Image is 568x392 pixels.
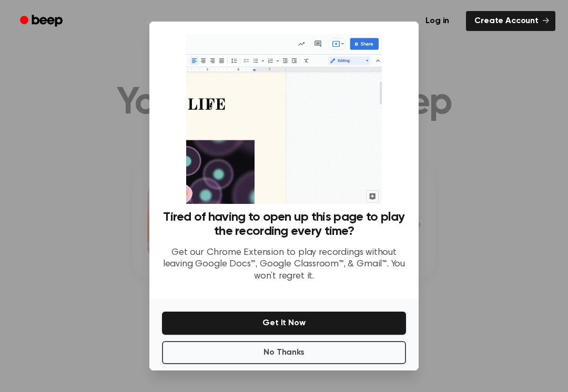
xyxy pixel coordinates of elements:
[162,341,406,364] button: No Thanks
[415,9,460,33] a: Log in
[162,312,406,335] button: Get It Now
[13,11,72,32] a: Beep
[162,210,406,239] h3: Tired of having to open up this page to play the recording every time?
[186,34,381,204] img: Beep extension in action
[466,11,555,31] a: Create Account
[162,247,406,283] p: Get our Chrome Extension to play recordings without leaving Google Docs™, Google Classroom™, & Gm...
